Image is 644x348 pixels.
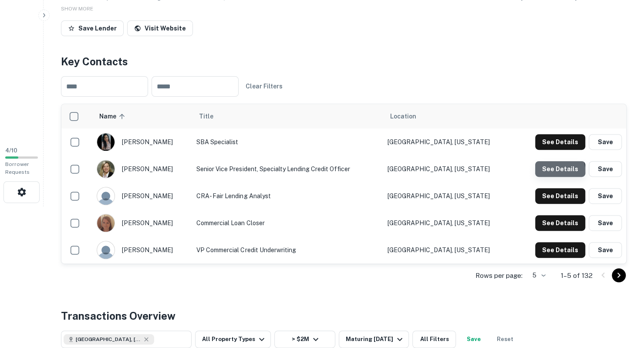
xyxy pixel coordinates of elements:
[195,331,271,348] button: All Property Types
[97,241,115,259] img: 9c8pery4andzj6ohjkjp54ma2
[61,20,124,36] button: Save Lender
[535,188,585,204] button: See Details
[97,214,115,232] img: 1666911457120
[97,160,115,178] img: 1516981633932
[192,128,383,155] td: SBA Specialist
[612,268,626,282] button: Go to next page
[412,331,456,348] button: All Filters
[199,111,225,122] span: Title
[274,331,335,348] button: > $2M
[600,278,644,320] iframe: Chat Widget
[127,20,193,36] a: Visit Website
[491,331,519,348] button: Reset
[535,215,585,231] button: See Details
[475,270,523,281] p: Rows per page:
[97,187,188,205] div: [PERSON_NAME]
[61,308,175,324] h4: Transactions Overview
[92,104,192,128] th: Name
[561,270,593,281] p: 1–5 of 132
[589,161,622,177] button: Save
[5,147,17,154] span: 4 / 10
[526,269,547,282] div: 5
[61,104,626,264] div: scrollable content
[589,188,622,204] button: Save
[383,128,514,155] td: [GEOGRAPHIC_DATA], [US_STATE]
[589,242,622,258] button: Save
[192,237,383,264] td: VP Commercial Credit Underwriting
[97,133,115,151] img: 1648080123536
[97,133,188,151] div: [PERSON_NAME]
[535,242,585,258] button: See Details
[76,335,141,343] span: [GEOGRAPHIC_DATA], [GEOGRAPHIC_DATA], [GEOGRAPHIC_DATA]
[383,209,514,237] td: [GEOGRAPHIC_DATA], [US_STATE]
[535,134,585,150] button: See Details
[99,111,128,122] span: Name
[192,209,383,237] td: Commercial Loan Closer
[459,331,487,348] button: Save your search to get updates of matches that match your search criteria.
[589,134,622,150] button: Save
[5,161,30,175] span: Borrower Requests
[192,182,383,209] td: CRA- Fair Lending Analyst
[390,111,416,122] span: Location
[61,6,93,12] span: SHOW MORE
[97,214,188,232] div: [PERSON_NAME]
[97,160,188,178] div: [PERSON_NAME]
[383,155,514,182] td: [GEOGRAPHIC_DATA], [US_STATE]
[97,241,188,259] div: [PERSON_NAME]
[192,104,383,128] th: Title
[339,331,409,348] button: Maturing [DATE]
[535,161,585,177] button: See Details
[383,182,514,209] td: [GEOGRAPHIC_DATA], [US_STATE]
[242,78,286,94] button: Clear Filters
[61,54,627,69] h4: Key Contacts
[346,334,405,345] div: Maturing [DATE]
[383,237,514,264] td: [GEOGRAPHIC_DATA], [US_STATE]
[383,104,514,128] th: Location
[589,215,622,231] button: Save
[97,187,115,205] img: 9c8pery4andzj6ohjkjp54ma2
[192,155,383,182] td: Senior Vice President, Specialty Lending Credit Officer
